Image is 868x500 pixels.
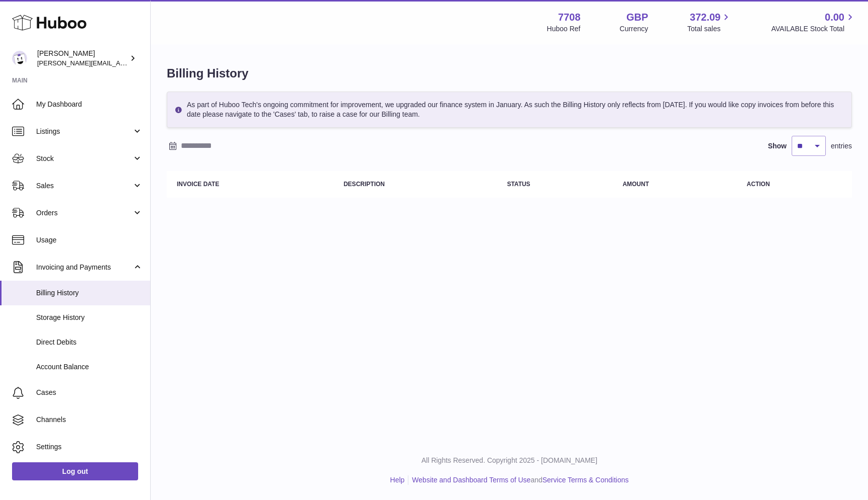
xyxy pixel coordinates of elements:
[747,181,770,188] strong: Action
[558,11,581,24] strong: 7708
[344,181,385,188] strong: Description
[507,181,530,188] strong: Status
[825,11,844,24] span: 0.00
[831,141,852,151] span: entries
[159,456,860,465] p: All Rights Reserved. Copyright 2025 - [DOMAIN_NAME]
[37,49,128,68] div: [PERSON_NAME]
[768,141,787,151] label: Show
[687,11,732,34] a: 372.09 Total sales
[12,51,27,66] img: victor@erbology.co
[687,24,732,34] span: Total sales
[36,338,143,347] span: Direct Debits
[771,11,856,34] a: 0.00 AVAILABLE Stock Total
[12,462,138,480] a: Log out
[620,24,648,34] div: Currency
[36,263,132,272] span: Invoicing and Payments
[36,127,132,136] span: Listings
[626,11,648,24] strong: GBP
[622,181,649,188] strong: Amount
[408,475,628,485] li: and
[771,24,856,34] span: AVAILABLE Stock Total
[167,65,852,81] h1: Billing History
[36,313,143,322] span: Storage History
[36,388,143,397] span: Cases
[36,235,143,245] span: Usage
[177,181,219,188] strong: Invoice Date
[690,11,720,24] span: 372.09
[547,24,581,34] div: Huboo Ref
[390,476,405,484] a: Help
[412,476,530,484] a: Website and Dashboard Terms of Use
[36,288,143,298] span: Billing History
[36,415,143,425] span: Channels
[36,181,132,191] span: Sales
[37,59,201,67] span: [PERSON_NAME][EMAIL_ADDRESS][DOMAIN_NAME]
[36,154,132,163] span: Stock
[36,208,132,218] span: Orders
[36,100,143,109] span: My Dashboard
[167,92,852,128] div: As part of Huboo Tech's ongoing commitment for improvement, we upgraded our finance system in Jan...
[36,362,143,372] span: Account Balance
[36,442,143,452] span: Settings
[542,476,629,484] a: Service Terms & Conditions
